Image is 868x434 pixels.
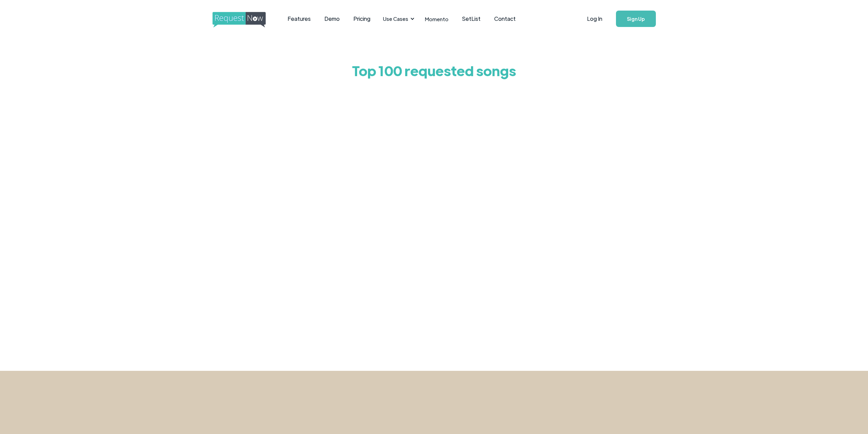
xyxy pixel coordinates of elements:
[315,84,554,357] iframe: RequestNow Top 100 Songs
[580,7,609,31] a: Log In
[487,8,523,29] a: Contact
[212,12,264,26] a: home
[212,12,278,28] img: requestnow logo
[383,15,408,23] div: Use Cases
[616,11,656,27] a: Sign Up
[318,8,347,29] a: Demo
[274,57,594,84] h1: Top 100 requested songs
[347,8,377,29] a: Pricing
[418,9,455,29] a: Momento
[379,8,416,29] div: Use Cases
[455,8,487,29] a: SetList
[281,8,318,29] a: Features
